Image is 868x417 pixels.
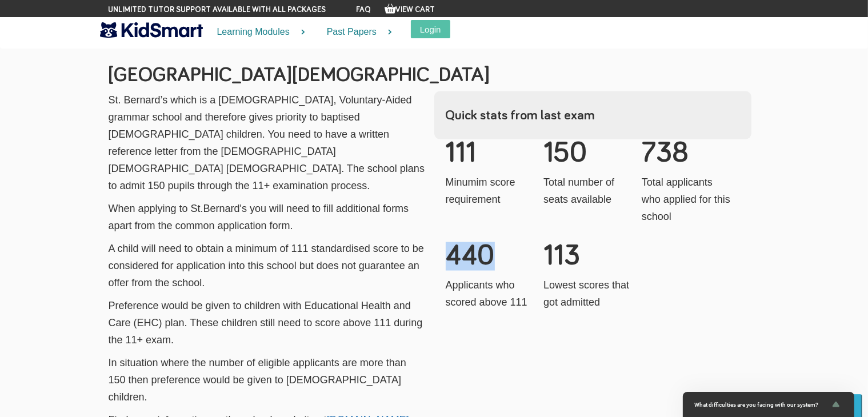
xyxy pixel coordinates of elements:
[694,402,829,408] span: What difficulties are you facing with our system?
[313,17,399,47] a: Past Papers
[446,276,535,311] p: Applicants who scored above 111
[642,174,731,225] p: Total applicants who applied for this school
[109,297,426,348] p: Preference would be given to children with Educational Health and Care (EHC) plan. These children...
[100,20,203,40] img: KidSmart logo
[109,354,426,406] p: In situation where the number of eligible applicants are more than 150 then preference would be g...
[543,139,633,168] h3: 150
[357,6,371,14] a: FAQ
[109,4,326,15] span: Unlimited tutor support available with all packages
[642,139,731,168] h3: 738
[694,398,843,411] button: Show survey - What difficulties are you facing with our system?
[446,109,740,122] h4: Quick stats from last exam
[446,174,535,208] p: Minumim score requirement
[385,3,396,14] img: Your items in the shopping basket
[203,17,313,47] a: Learning Modules
[446,139,535,168] h3: 111
[109,240,426,291] p: A child will need to obtain a minimum of 111 standardised score to be considered for application ...
[543,242,633,271] h3: 113
[543,276,633,311] p: Lowest scores that got admitted
[109,65,760,86] h2: [GEOGRAPHIC_DATA][DEMOGRAPHIC_DATA]
[446,242,535,271] h3: 440
[385,6,435,14] a: View Cart
[109,200,426,234] p: When applying to St.Bernard's you will need to fill additional forms apart from the common applic...
[411,20,450,38] button: Login
[109,91,426,194] p: St. Bernard’s which is a [DEMOGRAPHIC_DATA], Voluntary-Aided grammar school and therefore gives p...
[543,174,633,208] p: Total number of seats available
